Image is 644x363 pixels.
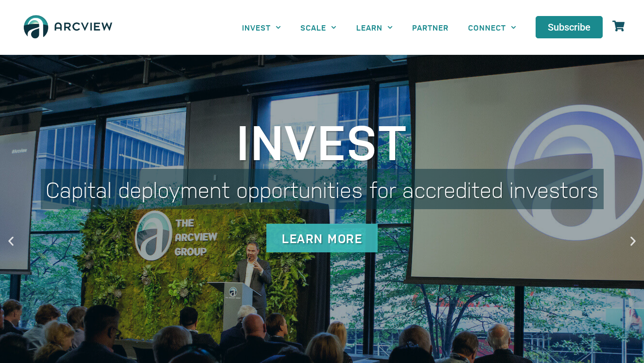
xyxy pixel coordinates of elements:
img: The Arcview Group [19,10,117,45]
span: Subscribe [548,22,591,32]
a: LEARN [347,16,402,38]
div: Learn More [266,224,378,252]
nav: Menu [232,16,526,38]
a: CONNECT [458,16,526,38]
div: Capital deployment opportunities for accredited investors [41,169,604,209]
div: Invest [41,115,604,164]
a: PARTNER [402,16,458,38]
div: Next slide [627,235,639,247]
a: Subscribe [536,16,603,38]
div: Previous slide [5,235,17,247]
a: INVEST [232,16,291,38]
a: SCALE [291,16,346,38]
